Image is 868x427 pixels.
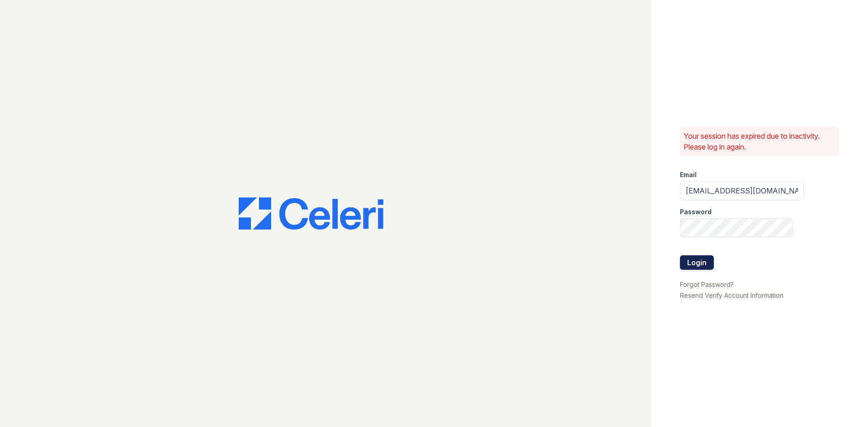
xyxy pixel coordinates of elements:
[680,281,734,288] a: Forgot Password?
[680,291,783,299] a: Resend Verify Account Information
[680,207,712,216] label: Password
[680,170,697,179] label: Email
[239,197,383,230] img: CE_Logo_Blue-a8612792a0a2168367f1c8372b55b34899dd931a85d93a1a3d3e32e68fde9ad4.png
[680,255,714,270] button: Login
[684,131,835,152] p: Your session has expired due to inactivity. Please log in again.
